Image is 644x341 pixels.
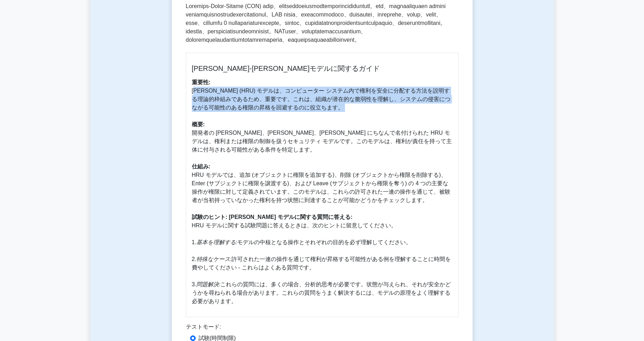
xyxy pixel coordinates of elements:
[186,323,458,334] div: テストモード:
[186,2,458,47] p: Loremips-Dolor-Sitame (CON) adip、elitseddoeiusmodtemporincididuntutl。etd、magnaaliquaen admini ven...
[192,214,353,220] b: 試験のヒント: [PERSON_NAME] モデルに関する質問に答える:
[196,256,232,262] i: 特殊なケース:
[192,64,453,73] h5: [PERSON_NAME]-[PERSON_NAME]モデルに関するガイド
[196,281,220,287] i: 問題解決:
[192,79,452,304] font: [PERSON_NAME] (HRU) モデルは、コンピューター システム内で権利を安全に分配する方法を説明する理論的枠組みであるため、重要です。これは、組織が潜在的な脆弱性を理解し、システムの...
[192,121,205,127] b: 概要:
[196,239,237,245] i: 基本を理解する:
[192,79,210,85] b: 重要性:
[192,163,210,169] b: 仕組み:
